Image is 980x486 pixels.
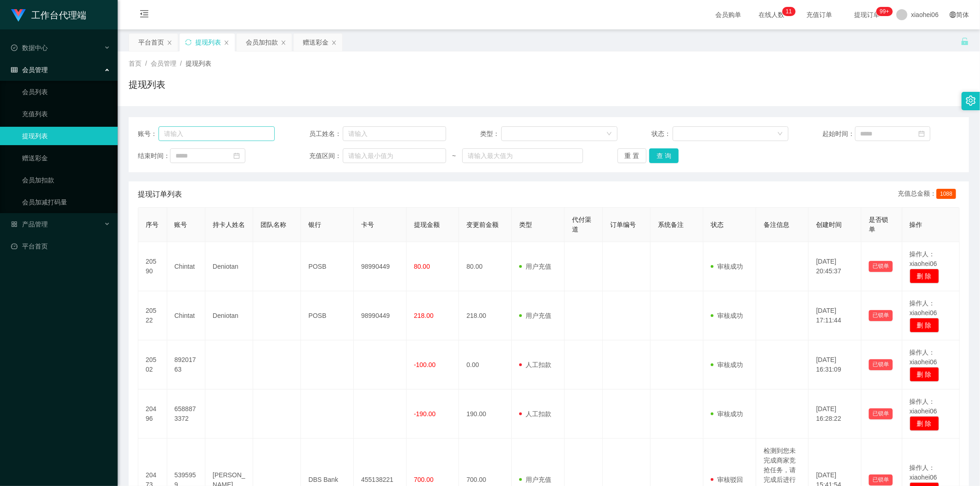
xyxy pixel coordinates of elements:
[764,221,789,228] span: 备注信息
[414,263,430,270] span: 80.00
[213,221,245,228] span: 持卡人姓名
[129,60,142,67] span: 首页
[11,221,17,227] i: 图标: appstore-o
[138,390,167,439] td: 20496
[446,151,462,161] span: ~
[186,60,211,67] span: 提现列表
[224,40,229,45] i: 图标: close
[167,340,205,390] td: 89201763
[331,40,337,45] i: 图标: close
[711,312,743,319] span: 审核成功
[936,189,956,199] span: 1088
[167,40,172,45] i: 图标: close
[869,408,893,419] button: 已锁单
[301,291,354,340] td: POSB
[11,67,17,73] i: 图标: table
[918,130,925,137] i: 图标: calendar
[11,220,48,228] span: 产品管理
[309,151,343,161] span: 充值区间：
[459,390,512,439] td: 190.00
[22,171,110,189] a: 会员加扣款
[651,129,673,139] span: 状态：
[910,250,937,267] span: 操作人：xiaohei06
[145,60,147,67] span: /
[281,40,286,45] i: 图标: close
[480,129,501,139] span: 类型：
[711,263,743,270] span: 审核成功
[138,151,170,161] span: 结束时间：
[802,11,837,18] span: 充值订单
[786,7,789,16] p: 1
[711,410,743,418] span: 审核成功
[167,390,205,439] td: 6588873372
[519,476,551,483] span: 用户充值
[850,11,884,18] span: 提现订单
[910,416,939,431] button: 删 除
[617,148,647,163] button: 重 置
[129,0,160,30] i: 图标: menu-fold
[354,291,407,340] td: 98990449
[869,475,893,486] button: 已锁单
[195,34,221,51] div: 提现列表
[167,242,205,291] td: Chintat
[205,291,253,340] td: Deniotan
[31,0,86,30] h1: 工作台代理端
[151,60,176,67] span: 会员管理
[138,129,159,139] span: 账号：
[175,221,187,228] span: 账号
[159,126,275,141] input: 请输入
[711,476,743,483] span: 审核驳回
[869,359,893,370] button: 已锁单
[343,126,446,141] input: 请输入
[610,221,636,228] span: 订单编号
[711,361,743,368] span: 审核成功
[354,242,407,291] td: 98990449
[869,310,893,321] button: 已锁单
[910,318,939,333] button: 删 除
[167,291,205,340] td: Chintat
[809,291,861,340] td: [DATE] 17:11:44
[961,37,969,45] i: 图标: unlock
[572,216,591,233] span: 代付渠道
[11,45,17,51] i: 图标: check-circle-o
[22,105,110,123] a: 充值列表
[466,221,498,228] span: 变更前金额
[519,221,532,228] span: 类型
[649,148,679,163] button: 查 询
[869,216,888,233] span: 是否锁单
[11,237,110,255] a: 图标: dashboard平台首页
[809,340,861,390] td: [DATE] 16:31:09
[519,312,551,319] span: 用户充值
[138,291,167,340] td: 20522
[301,242,354,291] td: POSB
[414,361,436,368] span: -100.00
[966,96,976,106] i: 图标: setting
[414,221,440,228] span: 提现金额
[138,189,182,200] span: 提现订单列表
[129,78,165,91] h1: 提现列表
[777,131,783,137] i: 图标: down
[876,7,893,16] sup: 1069
[138,340,167,390] td: 20502
[519,263,551,270] span: 用户充值
[910,464,937,481] span: 操作人：xiaohei06
[22,127,110,145] a: 提现列表
[809,390,861,439] td: [DATE] 16:28:22
[459,242,512,291] td: 80.00
[343,148,446,163] input: 请输入最小值为
[308,221,321,228] span: 银行
[910,367,939,382] button: 删 除
[361,221,374,228] span: 卡号
[950,11,956,18] i: 图标: global
[138,34,164,51] div: 平台首页
[809,242,861,291] td: [DATE] 20:45:37
[414,476,434,483] span: 700.00
[910,300,937,316] span: 操作人：xiaohei06
[185,39,192,45] i: 图标: sync
[414,312,434,319] span: 218.00
[138,242,167,291] td: 20590
[11,66,48,73] span: 会员管理
[910,398,937,415] span: 操作人：xiaohei06
[303,34,329,51] div: 赠送彩金
[606,131,612,137] i: 图标: down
